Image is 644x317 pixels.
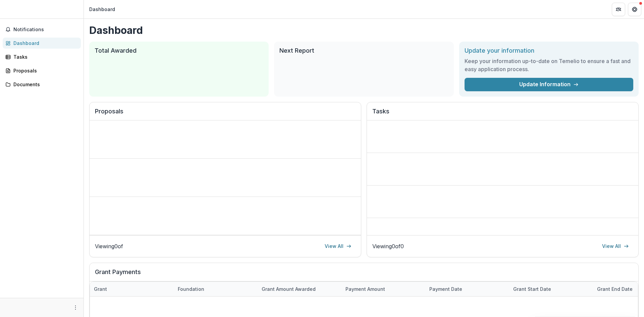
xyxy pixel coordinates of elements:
h2: Grant Payments [95,268,633,281]
span: Notifications [13,27,78,33]
button: Notifications [3,24,81,35]
button: More [71,304,79,312]
div: Proposals [13,67,75,74]
button: Get Help [628,3,641,16]
h2: Proposals [95,108,356,120]
a: Dashboard [3,38,81,49]
nav: breadcrumb [87,4,118,14]
div: Dashboard [13,40,75,47]
h2: Tasks [372,108,633,120]
h3: Keep your information up-to-date on Temelio to ensure a fast and easy application process. [465,57,633,73]
button: Partners [612,3,625,16]
div: Tasks [13,53,75,60]
p: Viewing 0 of [95,242,123,250]
h2: Next Report [279,47,448,54]
h2: Total Awarded [95,47,263,54]
a: Proposals [3,65,81,76]
h2: Update your information [465,47,633,54]
a: Tasks [3,51,81,62]
a: Documents [3,79,81,90]
a: Update Information [465,78,633,91]
div: Documents [13,81,75,88]
p: Viewing 0 of 0 [372,242,404,250]
h1: Dashboard [89,24,639,36]
a: View All [598,241,633,252]
div: Dashboard [89,6,115,13]
a: View All [321,241,356,252]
